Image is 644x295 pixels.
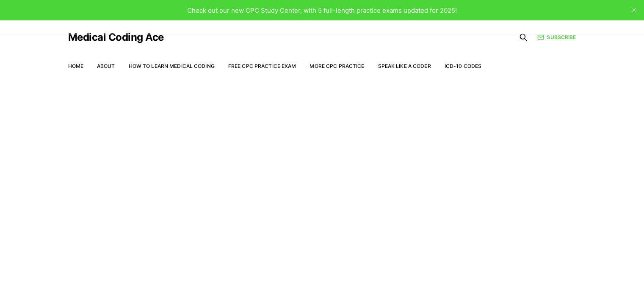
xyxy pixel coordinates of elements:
[68,32,164,42] a: Medical Coding Ace
[445,63,481,69] a: ICD-10 Codes
[129,63,215,69] a: How to Learn Medical Coding
[310,63,364,69] a: More CPC Practice
[228,63,296,69] a: Free CPC Practice Exam
[506,253,644,295] iframe: portal-trigger
[97,63,115,69] a: About
[378,63,431,69] a: Speak Like a Coder
[537,34,576,41] a: Subscribe
[187,6,457,14] span: Check out our new CPC Study Center, with 5 full-length practice exams updated for 2025!
[68,63,83,69] a: Home
[627,3,641,17] button: close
